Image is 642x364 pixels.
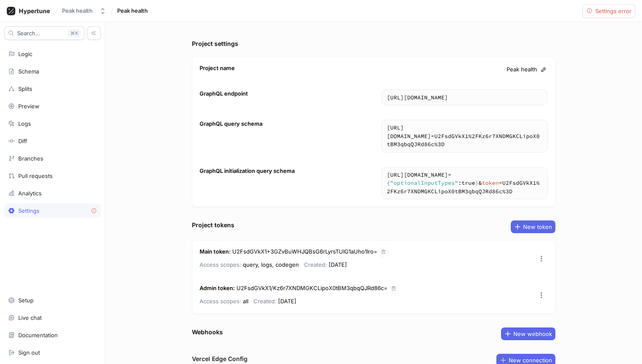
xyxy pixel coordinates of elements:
[583,4,636,18] button: Settings error
[253,296,296,306] p: [DATE]
[4,26,84,40] button: Search...K
[200,248,231,255] strong: Main token :
[4,328,101,342] a: Documentation
[523,224,552,229] span: New token
[382,120,547,152] textarea: [URL][DOMAIN_NAME]
[382,90,547,105] textarea: [URL][DOMAIN_NAME]
[200,296,248,306] p: all
[18,85,32,92] div: Splits
[192,327,223,336] div: Webhooks
[304,261,327,268] span: Created:
[18,138,27,144] div: Diff
[18,155,43,162] div: Branches
[18,68,39,75] div: Schema
[237,285,388,291] span: U2FsdGVkX1/Kz6r7XNDMGKCLipoX0tBM3qbqQJRd86c=
[200,90,248,98] div: GraphQL endpoint
[117,8,148,14] span: Peak health
[17,31,40,36] span: Search...
[18,207,39,214] div: Settings
[68,29,81,37] div: K
[200,285,235,291] strong: Admin token :
[18,51,32,57] div: Logic
[511,220,555,233] button: New token
[200,261,241,268] span: Access scopes:
[18,172,53,179] div: Pull requests
[18,120,31,127] div: Logs
[507,65,537,74] span: Peak health
[304,260,347,270] p: [DATE]
[382,167,547,199] textarea: https://[DOMAIN_NAME]/schema?body={"optionalInputTypes":true}&token=U2FsdGVkX1%2FKz6r7XNDMGKCLipo...
[192,354,248,363] h3: Vercel Edge Config
[200,64,235,73] div: Project name
[200,260,299,270] p: query, logs, codegen
[200,120,262,128] div: GraphQL query schema
[192,39,238,48] div: Project settings
[200,298,241,305] span: Access scopes:
[18,297,34,304] div: Setup
[18,103,39,110] div: Preview
[62,7,93,14] div: Peak health
[595,8,631,14] span: Settings error
[513,331,552,336] span: New webhook
[253,298,276,305] span: Created:
[200,167,295,175] div: GraphQL initialization query schema
[18,314,42,321] div: Live chat
[501,327,555,340] button: New webhook
[59,4,110,18] button: Peak health
[509,358,552,363] span: New connection
[18,349,40,356] div: Sign out
[192,220,234,229] div: Project tokens
[232,248,377,255] span: U2FsdGVkX1+3GZvBuWHJQBsG6rLyrsTUIG1aUho1Iro=
[18,332,58,339] div: Documentation
[18,190,42,197] div: Analytics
